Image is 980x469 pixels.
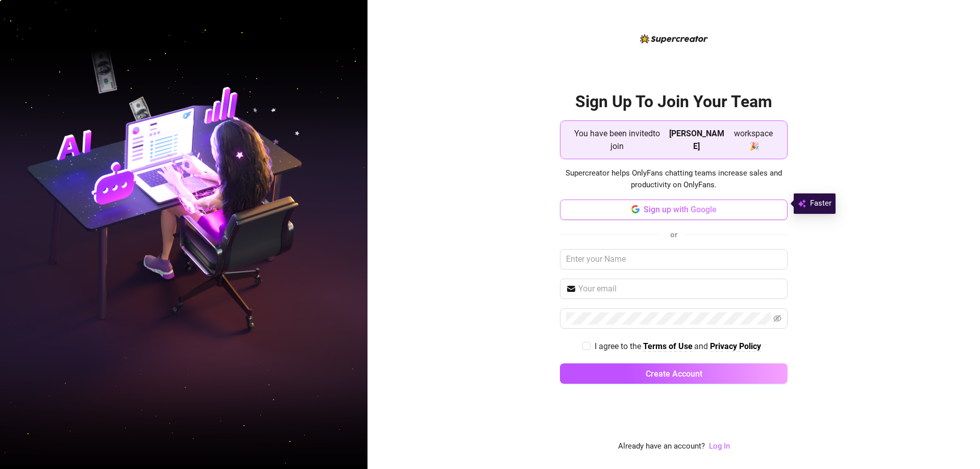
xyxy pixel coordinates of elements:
[640,34,708,43] img: logo-BBDzfeDw.svg
[595,341,643,351] span: I agree to the
[560,363,788,384] button: Create Account
[560,91,788,112] h2: Sign Up To Join Your Team
[798,198,806,210] img: svg%3e
[560,200,788,220] button: Sign up with Google
[560,167,788,191] span: Supercreator helps OnlyFans chatting teams increase sales and productivity on OnlyFans.
[710,341,761,352] a: Privacy Policy
[670,230,677,239] span: or
[669,129,724,151] strong: [PERSON_NAME]
[560,249,788,269] input: Enter your Name
[643,341,693,351] strong: Terms of Use
[773,314,781,323] span: eye-invisible
[569,127,665,153] span: You have been invited to join
[709,441,730,451] a: Log In
[694,341,710,351] span: and
[810,198,831,210] span: Faster
[646,369,702,379] span: Create Account
[710,341,761,351] strong: Privacy Policy
[644,205,717,214] span: Sign up with Google
[643,341,693,352] a: Terms of Use
[578,283,781,295] input: Your email
[709,440,730,453] a: Log In
[618,440,705,453] span: Already have an account?
[728,127,779,153] span: workspace 🎉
